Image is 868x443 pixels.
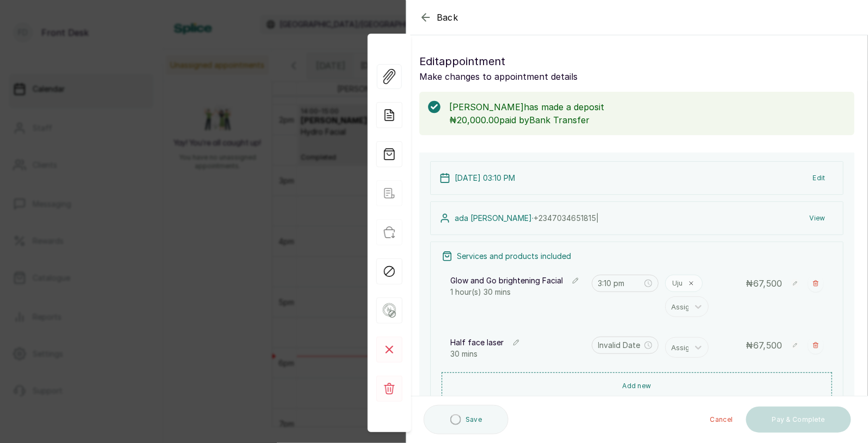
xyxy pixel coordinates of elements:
input: Select time [598,339,643,351]
button: Edit [804,168,834,188]
button: Pay & Complete [746,407,851,433]
span: Back [437,11,458,24]
button: Cancel [702,407,742,433]
p: [PERSON_NAME] has made a deposit [449,100,846,113]
span: 67,500 [753,278,782,289]
p: [DATE] 03:10 PM [455,173,515,183]
p: ada [PERSON_NAME] · [455,213,599,224]
p: ₦20,000.00 paid by Bank Transfer [449,113,846,126]
p: Half face laser [450,337,504,348]
span: 67,500 [753,340,782,351]
p: Make changes to appointment details [419,70,854,83]
p: ₦ [746,277,782,290]
p: Uju [672,279,683,288]
p: Services and products included [457,251,571,262]
button: Save [424,405,509,434]
span: close-circle [644,341,652,349]
button: Back [419,11,458,24]
span: Edit appointment [419,53,505,70]
span: +234 7034651815 | [534,213,599,223]
p: 30 mins [450,349,585,359]
span: close-circle [644,280,652,287]
p: ₦ [746,339,782,352]
p: Glow and Go brightening Facial [450,275,563,286]
input: Select time [598,277,643,289]
button: Add new [442,372,832,400]
button: View [801,208,834,228]
p: 1 hour(s) 30 mins [450,287,585,298]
